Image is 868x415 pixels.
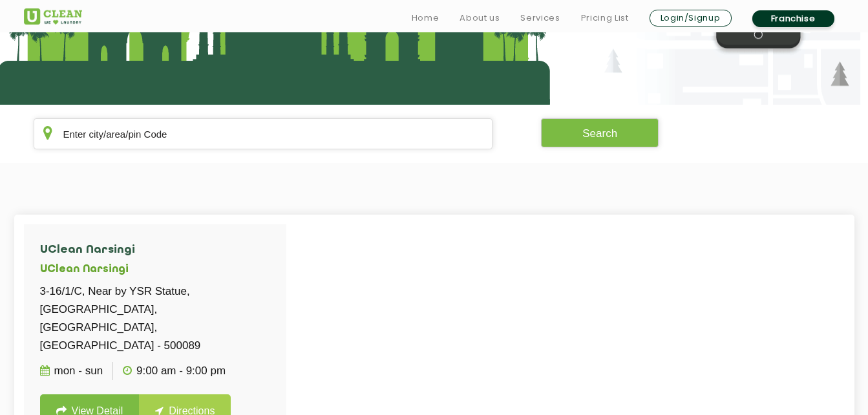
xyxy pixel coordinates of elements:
[650,10,732,27] a: Login/Signup
[40,282,270,355] p: 3-16/1/C, Near by YSR Statue, [GEOGRAPHIC_DATA], [GEOGRAPHIC_DATA], [GEOGRAPHIC_DATA] - 500089
[581,10,629,26] a: Pricing List
[520,10,560,26] a: Services
[412,10,439,26] a: Home
[123,362,226,380] p: 9:00 AM - 9:00 PM
[460,10,500,26] a: About us
[541,118,659,147] button: Search
[24,8,82,25] img: UClean Laundry and Dry Cleaning
[752,10,834,27] a: Franchise
[40,264,270,276] h5: UClean Narsingi
[40,362,103,380] p: Mon - Sun
[40,244,270,257] h4: UClean Narsingi
[34,118,493,149] input: Enter city/area/pin Code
